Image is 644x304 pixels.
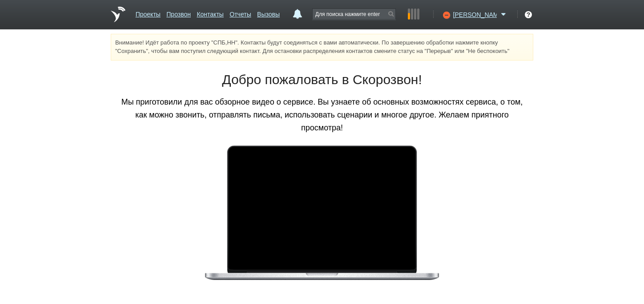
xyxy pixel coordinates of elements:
a: Вызовы [257,6,280,19]
a: [PERSON_NAME] [453,9,509,18]
a: Контакты [197,6,223,19]
div: ? [525,11,532,18]
input: Для поиска нажмите enter [313,9,395,19]
span: [PERSON_NAME] [453,10,497,19]
a: Проекты [136,6,161,19]
h1: Добро пожаловать в Скорозвон! [117,70,527,89]
a: На главную [111,7,125,22]
a: Прозвон [166,6,191,19]
p: Мы приготовили для вас обзорное видео о сервисе. Вы узнаете об основных возможностях сервиса, о т... [117,96,527,134]
a: Отчеты [229,6,251,19]
div: Внимание! Идёт работа по проекту "СПБ,НН". Контакты будут соединяться с вами автоматически. По за... [111,34,533,61]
